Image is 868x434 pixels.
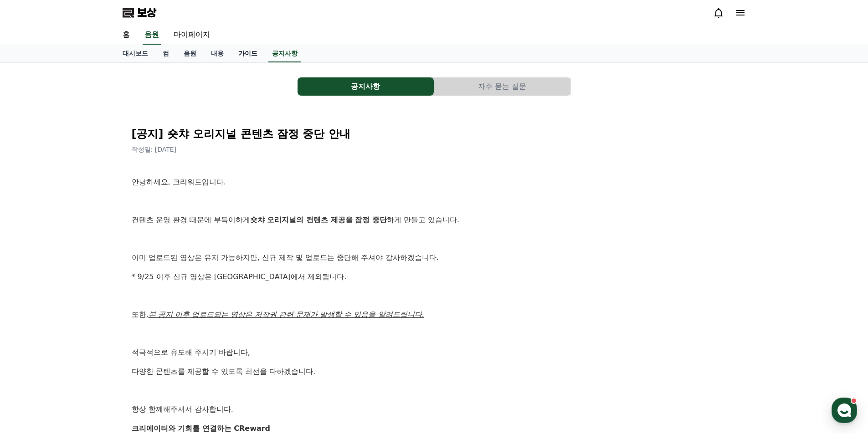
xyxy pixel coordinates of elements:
[204,45,231,62] a: 내용
[60,289,118,311] a: 대화
[149,310,424,319] font: 본 공지 이후 업로드되는 영상은 저작권 관련 문제가 발생할 수 있음을 알려드립니다.
[123,5,156,20] a: 보상
[132,310,149,319] font: 또한,
[176,45,204,62] a: 음원
[434,77,571,96] a: 자주 묻는 질문
[478,82,526,91] font: 자주 묻는 질문
[132,253,439,262] font: 이미 업로드된 영상은 유지 가능하지만, 신규 제작 및 업로드는 중단해 주셔야 감사하겠습니다.
[137,6,156,19] font: 보상
[132,424,271,433] font: 크리에이터와 기회를 연결하는 CReward
[155,45,176,62] a: 컴
[132,215,250,224] font: 컨텐츠 운영 환경 때문에 부득이하게
[29,302,34,310] span: 홈
[132,128,350,140] font: [공지] 숏챠 오리지널 콘텐츠 잠정 중단 안내
[115,26,137,45] a: 홈
[132,348,250,357] font: 적극적으로 유도해 주시기 바랍니다,
[163,50,169,57] font: 컴
[132,146,177,153] font: 작성일: [DATE]
[211,50,224,57] font: 내용
[132,272,347,281] font: * 9/25 이후 신규 영상은 [GEOGRAPHIC_DATA]에서 제외됩니다.
[141,302,152,310] span: 설정
[174,30,210,39] font: 마이페이지
[238,50,257,57] font: 가이드
[268,45,301,62] a: 공지사항
[387,215,459,224] font: 하게 만들고 있습니다.
[3,289,60,311] a: 홈
[132,367,316,376] font: 다양한 콘텐츠를 제공할 수 있도록 최선을 다하겠습니다.
[231,45,265,62] a: 가이드
[132,178,226,186] font: 안녕하세요, 크리워드입니다.
[115,45,155,62] a: 대시보드
[184,50,196,57] font: 음원
[143,26,161,45] a: 음원
[298,77,434,96] a: 공지사항
[298,77,434,96] button: 공지사항
[144,30,159,39] font: 음원
[123,50,148,57] font: 대시보드
[351,82,380,91] font: 공지사항
[434,77,570,96] button: 자주 묻는 질문
[166,26,217,45] a: 마이페이지
[250,215,387,224] font: 숏챠 오리지널의 컨텐츠 제공을 잠정 중단
[123,30,130,39] font: 홈
[118,289,175,311] a: 설정
[272,50,298,57] font: 공지사항
[132,405,233,414] font: 항상 함께해주셔서 감사합니다.
[83,303,94,310] span: 대화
